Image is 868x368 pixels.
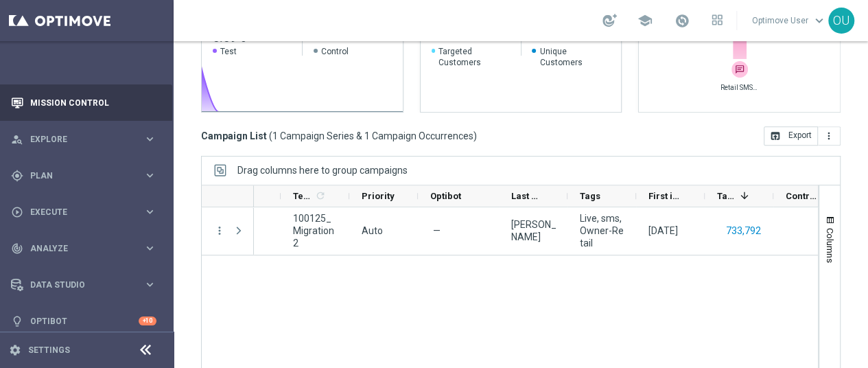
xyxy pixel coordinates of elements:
[731,61,748,78] img: message-text.svg
[11,279,143,291] div: Data Studio
[823,130,834,141] i: more_vert
[432,46,510,68] span: Targeted Customers
[213,225,226,237] button: more_vert
[293,212,338,249] span: 100125_Migration2
[580,191,600,201] span: Tags
[30,135,143,143] span: Explore
[237,165,408,176] span: Drag columns here to group campaigns
[764,130,841,141] multiple-options-button: Export to CSV
[11,206,143,218] div: Execute
[220,46,237,57] span: Test
[532,46,610,68] span: Unique Customers
[11,170,23,182] i: gps_fixed
[10,134,157,145] button: person_search Explore keyboard_arrow_right
[362,191,395,201] span: Priority
[30,281,143,289] span: Data Studio
[237,165,408,176] div: Row Groups
[30,208,143,216] span: Execute
[11,242,23,255] i: track_changes
[812,13,827,28] span: keyboard_arrow_down
[825,228,836,263] span: Columns
[143,278,156,291] i: keyboard_arrow_right
[11,133,23,146] i: person_search
[720,83,758,92] span: Retail SMS marketing
[272,130,473,142] span: 1 Campaign Series & 1 Campaign Occurrences
[10,170,157,181] button: gps_fixed Plan keyboard_arrow_right
[818,126,841,146] button: more_vert
[828,8,854,34] div: OU
[473,130,477,142] span: )
[511,218,556,243] div: Nicole Zern
[433,225,441,237] span: —
[648,225,678,237] div: 01 Oct 2025, Wednesday
[11,206,23,218] i: play_circle_outline
[11,133,143,146] div: Explore
[511,191,544,201] span: Last Modified By
[30,172,143,180] span: Plan
[637,13,653,28] span: school
[717,191,735,201] span: Targeted Customers
[580,212,625,249] span: Live, sms, Owner-Retail
[731,61,748,78] div: Retail SMS marketing
[313,188,326,203] span: Calculate column
[143,242,156,255] i: keyboard_arrow_right
[725,222,762,240] button: 733,792
[786,191,819,201] span: Control Customers
[11,242,143,255] div: Analyze
[30,303,139,339] a: Optibot
[9,344,21,356] i: settings
[430,191,461,201] span: Optibot
[10,243,157,254] button: track_changes Analyze keyboard_arrow_right
[11,303,156,339] div: Optibot
[202,207,254,255] div: Press SPACE to select this row.
[10,279,157,290] button: Data Studio keyboard_arrow_right
[11,84,156,121] div: Mission Control
[770,130,781,141] i: open_in_browser
[362,225,383,236] span: Auto
[648,191,681,201] span: First in Range
[143,169,156,182] i: keyboard_arrow_right
[10,207,157,218] button: play_circle_outline Execute keyboard_arrow_right
[764,126,818,146] button: open_in_browser Export
[11,170,143,182] div: Plan
[201,130,477,142] h3: Campaign List
[10,316,157,327] button: lightbulb Optibot +10
[28,346,70,354] a: Settings
[10,97,157,108] button: Mission Control
[269,130,272,142] span: (
[11,315,23,327] i: lightbulb
[293,191,313,201] span: Templates
[139,317,156,325] div: +10
[143,205,156,218] i: keyboard_arrow_right
[315,190,326,201] i: refresh
[751,10,828,31] a: Optimove Userkeyboard_arrow_down
[321,46,349,57] span: Control
[30,244,143,253] span: Analyze
[30,84,156,121] a: Mission Control
[143,133,156,146] i: keyboard_arrow_right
